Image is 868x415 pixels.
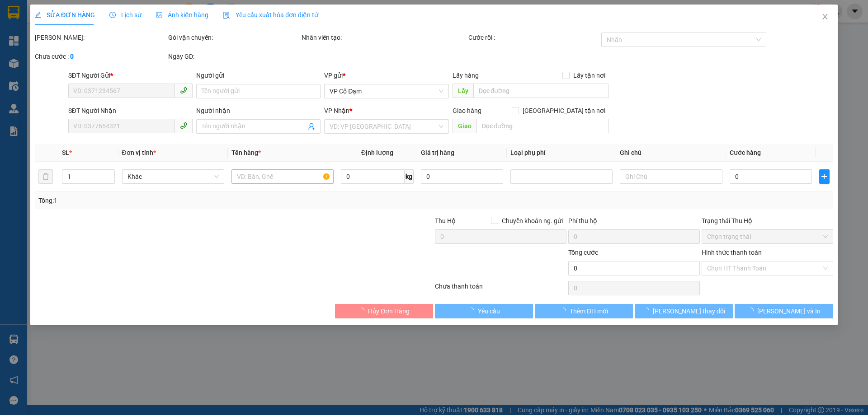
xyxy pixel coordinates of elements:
div: Nhân viên tạo: [302,33,467,42]
span: close [821,13,829,20]
span: picture [156,12,162,18]
div: Phí thu hộ [568,216,700,229]
button: Close [812,5,838,30]
span: VP Nhận [325,107,350,114]
div: Ngày GD: [168,51,300,61]
span: down [107,177,113,183]
span: clock-circle [109,12,116,18]
button: delete [38,169,53,184]
span: Hủy Đơn Hàng [368,306,410,316]
span: Giao [453,119,476,133]
div: Người gửi [196,70,321,80]
span: Định lượng [361,149,393,156]
span: Giao hàng [453,107,481,114]
span: Yêu cầu xuất hóa đơn điện tử [223,11,318,19]
span: up [107,171,113,177]
img: icon [223,12,230,19]
div: Người nhận [196,106,321,116]
span: Lấy tận nơi [570,70,609,80]
span: Thêm ĐH mới [570,306,608,316]
input: VD: Bàn, Ghế [231,169,334,184]
div: Trạng thái Thu Hộ [702,216,833,226]
button: [PERSON_NAME] thay đổi [635,304,733,318]
th: Loại phụ phí [507,144,616,162]
span: Yêu cầu [478,306,500,316]
div: SĐT Người Nhận [68,106,193,116]
div: Chưa thanh toán [434,281,567,297]
span: Lấy [453,84,473,98]
span: SỬA ĐƠN HÀNG [35,11,95,19]
button: plus [819,169,829,184]
span: Decrease Value [104,177,114,183]
span: Tổng cước [568,249,598,256]
span: loading [358,308,368,314]
span: loading [643,308,653,314]
div: [PERSON_NAME]: [35,33,166,42]
button: Thêm ĐH mới [535,304,633,318]
span: user-add [308,123,316,130]
button: Hủy Đơn Hàng [335,304,433,318]
b: 0 [70,53,74,60]
span: loading [468,308,478,314]
div: Gói vận chuyển: [168,33,300,42]
button: Yêu cầu [435,304,533,318]
span: Đơn vị tính [122,149,156,156]
div: VP gửi [325,70,449,80]
span: phone [180,87,187,94]
span: Chuyển khoản ng. gửi [498,216,566,226]
span: [PERSON_NAME] và In [757,306,821,316]
span: edit [35,12,41,18]
span: plus [820,173,829,180]
span: phone [180,122,187,129]
input: Dọc đường [473,84,609,98]
span: Giá trị hàng [421,149,454,156]
span: Khác [127,170,219,183]
span: Thu Hộ [435,217,456,224]
span: SL [62,149,70,156]
div: Cước rồi : [468,33,600,42]
input: Dọc đường [476,119,609,133]
th: Ghi chú [617,144,726,162]
span: loading [747,308,757,314]
span: Lịch sử [109,11,142,19]
span: Tên hàng [231,149,261,156]
div: Tổng: 1 [38,196,335,205]
span: Lấy hàng [453,72,479,79]
input: Ghi Chú [620,169,722,184]
span: VP Cổ Đạm [330,84,443,98]
span: Chọn trạng thái [707,230,828,243]
div: SĐT Người Gửi [68,70,193,80]
label: Hình thức thanh toán [702,249,762,256]
span: loading [560,308,570,314]
div: Chưa cước : [35,51,166,61]
span: [GEOGRAPHIC_DATA] tận nơi [519,106,609,116]
span: Ảnh kiện hàng [156,11,208,19]
span: [PERSON_NAME] thay đổi [653,306,725,316]
span: Increase Value [104,170,114,177]
span: kg [405,169,414,184]
span: Cước hàng [730,149,761,156]
button: [PERSON_NAME] và In [735,304,833,318]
